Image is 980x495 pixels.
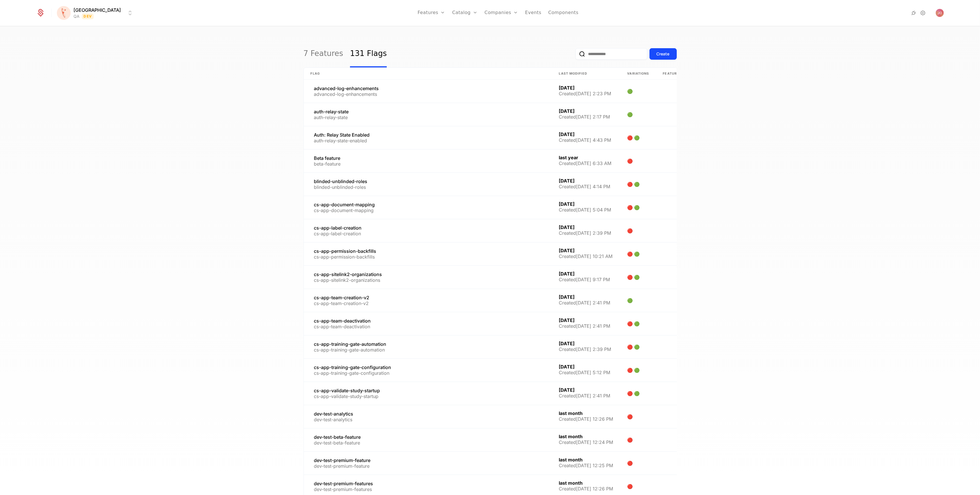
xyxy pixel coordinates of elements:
[936,9,944,17] button: Open user button
[621,68,656,80] th: Variations
[650,48,677,60] button: Create
[911,9,917,16] a: Integrations
[920,9,927,16] a: Settings
[82,13,94,19] span: Dev
[350,40,387,67] a: 131 Flags
[656,68,710,80] th: Feature
[552,68,621,80] th: Last Modified
[59,7,134,19] button: Select environment
[57,6,71,20] img: Florence
[74,7,121,13] span: [GEOGRAPHIC_DATA]
[304,68,552,80] th: Flag
[657,51,670,57] div: Create
[74,13,80,19] div: QA
[304,40,343,67] a: 7 Features
[936,9,944,17] img: Jelena Obradovic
